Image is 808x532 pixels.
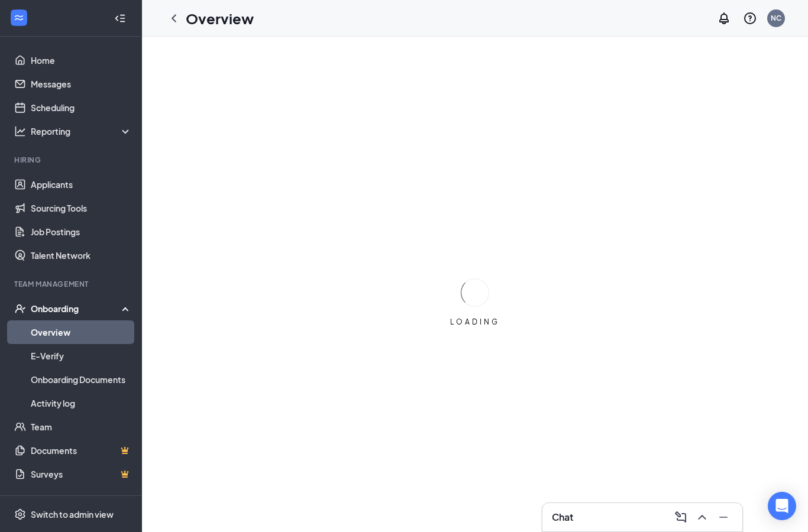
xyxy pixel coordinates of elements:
[716,510,731,524] svg: Minimize
[31,244,132,267] a: Talent Network
[31,196,132,220] a: Sourcing Tools
[14,508,26,520] svg: Settings
[13,12,25,24] svg: WorkstreamLogo
[167,11,181,25] svg: ChevronLeft
[186,8,254,28] h1: Overview
[31,48,132,72] a: Home
[768,492,796,520] div: Open Intercom Messenger
[14,303,26,314] svg: UserCheck
[14,155,130,165] div: Hiring
[31,391,132,415] a: Activity log
[14,279,130,289] div: Team Management
[552,511,573,524] h3: Chat
[714,508,733,527] button: Minimize
[31,72,132,96] a: Messages
[717,11,731,25] svg: Notifications
[31,462,132,486] a: SurveysCrown
[31,368,132,391] a: Onboarding Documents
[31,125,132,137] div: Reporting
[693,508,712,527] button: ChevronUp
[671,508,690,527] button: ComposeMessage
[31,96,132,119] a: Scheduling
[114,12,126,24] svg: Collapse
[771,13,781,23] div: NC
[31,220,132,244] a: Job Postings
[14,125,26,137] svg: Analysis
[31,439,132,462] a: DocumentsCrown
[31,303,122,314] div: Onboarding
[31,508,114,520] div: Switch to admin view
[695,510,709,524] svg: ChevronUp
[31,173,132,196] a: Applicants
[743,11,757,25] svg: QuestionInfo
[445,317,505,327] div: LOADING
[31,415,132,439] a: Team
[31,320,132,344] a: Overview
[31,344,132,368] a: E-Verify
[674,510,688,524] svg: ComposeMessage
